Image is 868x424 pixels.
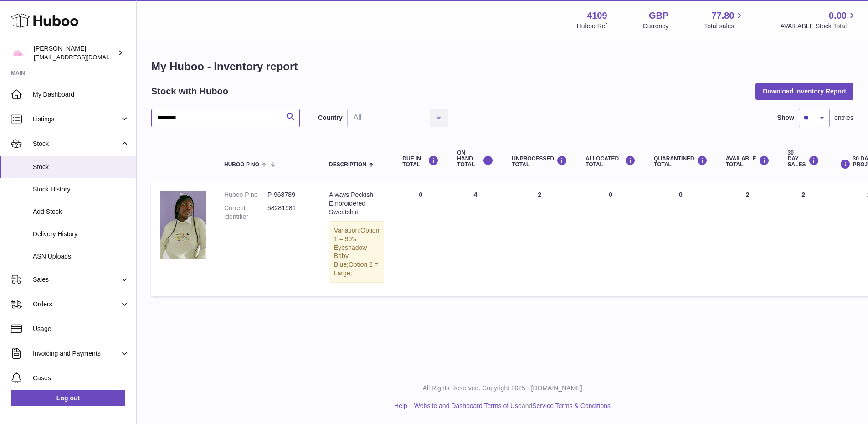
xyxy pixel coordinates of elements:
[334,227,379,269] span: Option 1 = 90's Eyeshadow Baby Blue;
[780,22,857,31] span: AVAILABLE Stock Total
[643,22,669,31] div: Currency
[267,204,311,221] dd: 58281981
[144,384,861,393] p: All Rights Reserved. Copyright 2025 - [DOMAIN_NAME]
[318,114,343,122] label: Country
[414,402,522,409] a: Website and Dashboard Terms of Use
[33,207,129,216] span: Add Stock
[704,10,745,31] a: 77.80 Total sales
[755,83,853,99] button: Download Inventory Report
[33,230,129,238] span: Delivery History
[586,155,636,168] div: ALLOCATED Total
[457,150,493,168] div: ON HAND Total
[649,10,668,22] strong: GBP
[711,10,734,22] span: 77.80
[33,275,120,284] span: Sales
[411,402,611,410] li: and
[11,46,25,60] img: internalAdmin-4109@internal.huboo.com
[329,221,384,283] div: Variation:
[33,252,129,261] span: ASN Uploads
[11,390,125,406] a: Log out
[151,59,853,74] h1: My Huboo - Inventory report
[717,181,779,296] td: 2
[33,115,120,124] span: Listings
[654,155,708,168] div: QUARANTINED Total
[334,261,378,277] span: Option 2 = Large;
[267,191,311,199] dd: P-968789
[33,300,120,309] span: Orders
[512,155,567,168] div: UNPROCESSED Total
[394,402,407,409] a: Help
[33,349,120,358] span: Invoicing and Payments
[33,185,129,194] span: Stock History
[33,163,129,171] span: Stock
[503,181,576,296] td: 2
[224,204,267,221] dt: Current identifier
[329,191,384,217] div: Always Peckish Embroidered Sweatshirt
[393,181,448,296] td: 0
[679,191,683,198] span: 0
[726,155,770,168] div: AVAILABLE Total
[329,162,366,168] span: Description
[34,44,116,62] div: [PERSON_NAME]
[788,150,819,168] div: 30 DAY SALES
[577,22,607,31] div: Huboo Ref
[151,85,228,98] h2: Stock with Huboo
[780,10,857,31] a: 0.00 AVAILABLE Stock Total
[224,162,259,168] span: Huboo P no
[576,181,645,296] td: 0
[704,22,745,31] span: Total sales
[779,181,828,296] td: 2
[34,53,134,61] span: [EMAIL_ADDRESS][DOMAIN_NAME]
[33,325,129,333] span: Usage
[587,10,607,22] strong: 4109
[33,140,120,148] span: Stock
[224,191,267,199] dt: Huboo P no
[448,181,503,296] td: 4
[33,90,129,99] span: My Dashboard
[402,155,439,168] div: DUE IN TOTAL
[33,374,129,383] span: Cases
[160,191,206,259] img: product image
[777,114,794,122] label: Show
[532,402,611,409] a: Service Terms & Conditions
[829,10,847,22] span: 0.00
[834,114,853,122] span: entries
